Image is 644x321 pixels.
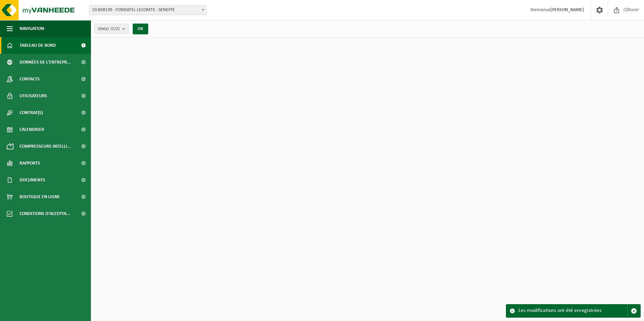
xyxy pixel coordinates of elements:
span: 10-858139 - FONDATEL LECOMTE - SENEFFE [89,5,206,15]
span: Boutique en ligne [20,188,60,205]
strong: [PERSON_NAME] [550,7,584,12]
span: Rapports [20,155,40,172]
span: Navigation [20,20,44,37]
button: Site(s)(2/2) [94,24,129,34]
span: Utilisateurs [20,87,47,104]
span: Documents [20,172,45,188]
span: Contrat(s) [20,104,43,121]
span: Conditions d'accepta... [20,205,70,222]
span: Contacts [20,71,40,87]
span: Calendrier [20,121,44,138]
span: Site(s) [98,24,120,34]
count: (2/2) [110,27,120,31]
button: OK [133,24,148,34]
span: 10-858139 - FONDATEL LECOMTE - SENEFFE [89,5,207,15]
span: Tableau de bord [20,37,56,54]
div: Les modifications ont été enregistrées [518,305,627,317]
span: Données de l'entrepr... [20,54,71,71]
span: Compresseurs intelli... [20,138,71,155]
